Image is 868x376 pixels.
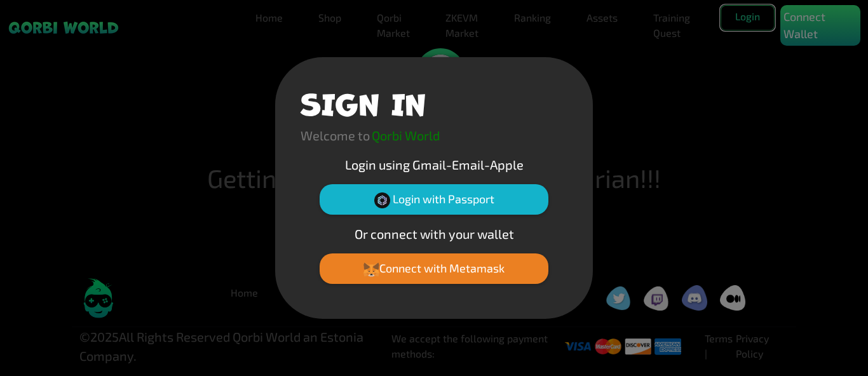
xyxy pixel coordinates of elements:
[320,253,548,284] button: Connect with Metamask
[374,192,390,208] img: Passport Logo
[301,126,370,145] p: Welcome to
[301,224,567,243] p: Or connect with your wallet
[372,126,440,145] p: Qorbi World
[301,83,426,121] h1: SIGN IN
[301,155,567,174] p: Login using Gmail-Email-Apple
[320,184,548,215] button: Login with Passport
